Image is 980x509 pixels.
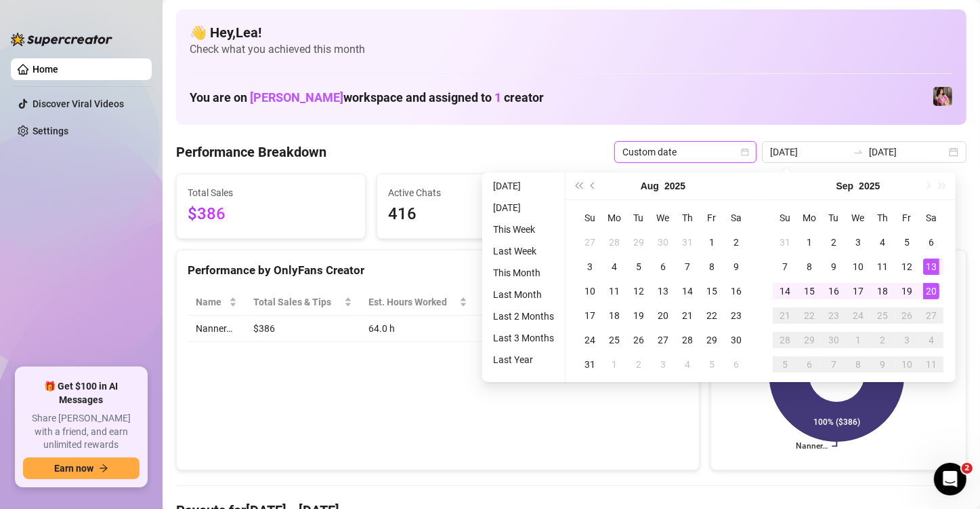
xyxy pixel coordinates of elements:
[23,380,140,407] span: 🎁 Get $100 in AI Messages
[874,283,891,299] div: 18
[655,356,671,373] div: 3
[475,316,563,342] td: $6.03
[388,202,555,227] span: 416
[724,303,748,328] td: 2025-08-23
[704,332,720,348] div: 29
[578,230,602,254] td: 2025-07-27
[494,90,501,105] span: 1
[626,254,651,279] td: 2025-08-05
[919,352,943,377] td: 2025-10-11
[704,307,720,324] div: 22
[582,234,598,250] div: 27
[859,172,880,200] button: Choose a year
[602,279,626,303] td: 2025-08-11
[801,283,817,299] div: 15
[724,279,748,303] td: 2025-08-16
[33,126,68,136] a: Settings
[190,42,953,57] span: Check what you achieved this month
[190,90,544,105] h1: You are on workspace and assigned to creator
[679,259,696,275] div: 7
[850,307,866,324] div: 24
[773,206,797,230] th: Su
[388,185,555,200] span: Active Chats
[631,259,647,275] div: 5
[853,147,864,157] span: to
[846,230,870,254] td: 2025-09-03
[899,283,915,299] div: 19
[962,463,973,474] span: 2
[631,283,647,299] div: 12
[923,234,939,250] div: 6
[919,230,943,254] td: 2025-09-06
[826,259,842,275] div: 9
[773,279,797,303] td: 2025-09-14
[655,332,671,348] div: 27
[797,328,822,352] td: 2025-09-29
[895,230,919,254] td: 2025-09-05
[679,332,696,348] div: 28
[870,279,895,303] td: 2025-09-18
[651,206,675,230] th: We
[655,307,671,324] div: 20
[919,328,943,352] td: 2025-10-04
[651,352,675,377] td: 2025-09-03
[923,307,939,324] div: 27
[822,230,846,254] td: 2025-09-02
[801,234,817,250] div: 1
[874,259,891,275] div: 11
[602,328,626,352] td: 2025-08-25
[728,283,744,299] div: 16
[679,283,696,299] div: 14
[822,352,846,377] td: 2025-10-07
[700,206,724,230] th: Fr
[188,289,245,316] th: Name
[895,328,919,352] td: 2025-10-03
[578,279,602,303] td: 2025-08-10
[870,230,895,254] td: 2025-09-04
[826,332,842,348] div: 30
[368,295,456,309] div: Est. Hours Worked
[826,283,842,299] div: 16
[582,307,598,324] div: 17
[626,303,651,328] td: 2025-08-19
[582,356,598,373] div: 31
[846,352,870,377] td: 2025-10-08
[626,328,651,352] td: 2025-08-26
[631,234,647,250] div: 29
[822,328,846,352] td: 2025-09-30
[33,64,58,75] a: Home
[651,328,675,352] td: 2025-08-27
[626,230,651,254] td: 2025-07-29
[899,259,915,275] div: 12
[631,356,647,373] div: 2
[773,328,797,352] td: 2025-09-28
[488,221,559,238] li: This Week
[773,352,797,377] td: 2025-10-05
[870,328,895,352] td: 2025-10-02
[724,206,748,230] th: Sa
[836,172,854,200] button: Choose a month
[606,356,622,373] div: 1
[190,23,953,42] h4: 👋 Hey, Lea !
[606,307,622,324] div: 18
[675,230,700,254] td: 2025-07-31
[675,206,700,230] th: Th
[923,283,939,299] div: 20
[797,206,822,230] th: Mo
[641,172,659,200] button: Choose a month
[934,463,966,495] iframe: Intercom live chat
[606,283,622,299] div: 11
[651,303,675,328] td: 2025-08-20
[919,279,943,303] td: 2025-09-20
[770,145,847,159] input: Start date
[777,283,793,299] div: 14
[631,307,647,324] div: 19
[741,148,749,156] span: calendar
[188,261,688,280] div: Performance by OnlyFans Creator
[850,356,866,373] div: 8
[188,185,354,200] span: Total Sales
[870,303,895,328] td: 2025-09-25
[899,234,915,250] div: 5
[846,206,870,230] th: We
[582,259,598,275] div: 3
